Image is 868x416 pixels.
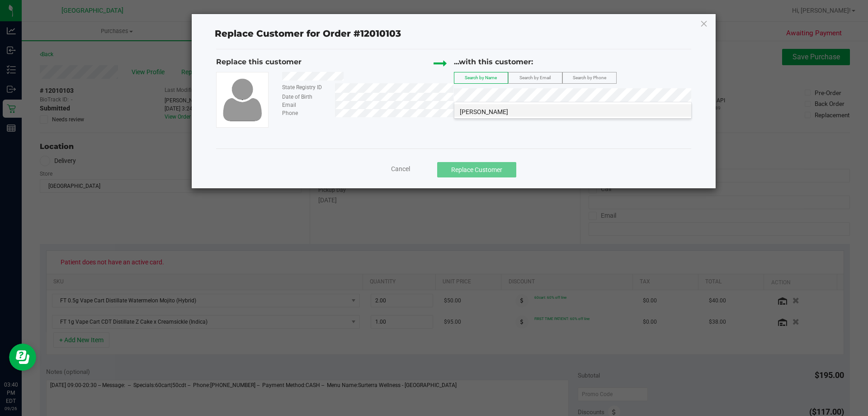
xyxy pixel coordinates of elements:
span: Replace Customer for Order #12010103 [209,26,406,42]
iframe: Resource center [9,344,36,371]
button: Replace Customer [437,162,516,177]
img: user-icon.png [218,76,266,124]
div: Date of Birth [275,93,335,101]
div: Phone [275,109,335,117]
div: Email [275,101,335,109]
span: Replace this customer [216,57,302,66]
div: State Registry ID [275,83,335,91]
span: Search by Name [465,75,497,80]
span: Search by Phone [573,75,606,80]
span: ...with this customer: [454,57,533,66]
span: Search by Email [519,75,551,80]
span: Cancel [391,165,410,172]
